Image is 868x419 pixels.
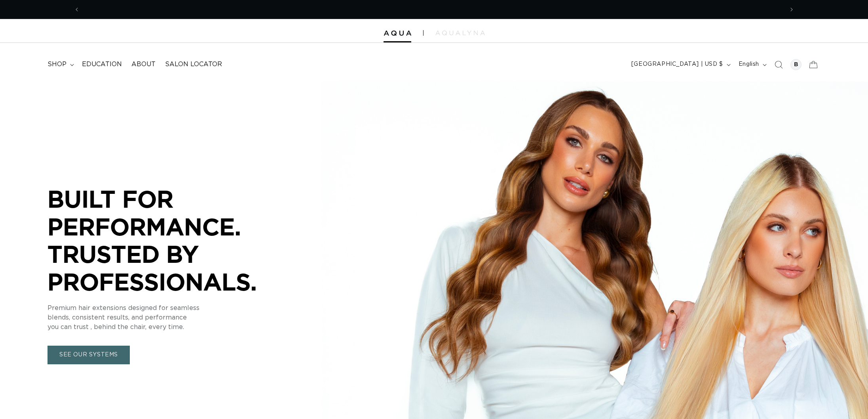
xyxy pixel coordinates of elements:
span: Salon Locator [165,60,222,69]
span: English [739,60,759,69]
a: Education [77,55,127,73]
p: BUILT FOR PERFORMANCE. TRUSTED BY PROFESSIONALS. [47,185,285,295]
span: About [131,60,156,69]
a: About [127,55,160,73]
button: Next announcement [783,2,800,17]
button: English [734,57,770,72]
img: aqualyna.com [435,31,485,35]
span: [GEOGRAPHIC_DATA] | USD $ [631,60,723,69]
summary: Search [770,56,787,73]
a: Salon Locator [160,55,227,73]
p: Premium hair extensions designed for seamless [47,304,285,313]
span: Education [82,60,122,69]
a: SEE OUR SYSTEMS [47,346,130,365]
p: blends, consistent results, and performance [47,313,285,323]
span: shop [47,60,66,69]
button: Previous announcement [68,2,85,17]
p: you can trust , behind the chair, every time. [47,323,285,332]
img: Aqua Hair Extensions [384,31,411,36]
summary: shop [43,55,77,73]
button: [GEOGRAPHIC_DATA] | USD $ [627,57,734,72]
